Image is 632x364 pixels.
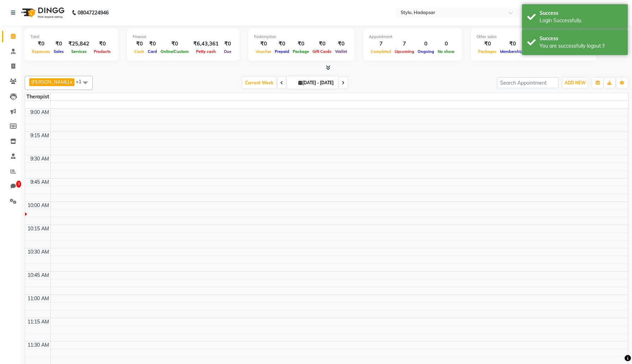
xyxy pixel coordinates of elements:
[26,202,50,209] div: 10:00 AM
[311,40,333,48] div: ₹0
[476,49,498,54] span: Packages
[29,178,50,186] div: 9:45 AM
[222,49,233,54] span: Due
[194,49,218,54] span: Petty cash
[563,78,587,88] button: ADD NEW
[540,10,622,17] div: Success
[30,34,113,40] div: Total
[273,40,291,48] div: ₹0
[26,272,50,279] div: 10:45 AM
[254,49,273,54] span: Voucher
[26,318,50,326] div: 11:15 AM
[29,132,50,139] div: 9:15 AM
[369,34,456,40] div: Appointment
[133,40,146,48] div: ₹0
[190,40,221,48] div: ₹6,43,361
[26,295,50,302] div: 11:00 AM
[369,40,393,48] div: 7
[25,93,50,101] div: Therapist
[540,42,622,50] div: You are successfully logout !!
[540,17,622,24] div: Login Successfully.
[26,248,50,256] div: 10:30 AM
[254,40,273,48] div: ₹0
[133,34,234,40] div: Finance
[565,80,585,85] span: ADD NEW
[52,40,66,48] div: ₹0
[369,49,393,54] span: Completed
[146,40,159,48] div: ₹0
[498,40,527,48] div: ₹0
[498,49,527,54] span: Memberships
[476,34,591,40] div: Other sales
[159,49,190,54] span: Online/Custom
[69,49,89,54] span: Services
[69,79,72,85] a: x
[254,34,349,40] div: Redemption
[30,49,52,54] span: Expenses
[436,49,456,54] span: No show
[221,40,234,48] div: ₹0
[476,40,498,48] div: ₹0
[146,49,159,54] span: Card
[297,80,335,85] span: [DATE] - [DATE]
[26,225,50,232] div: 10:15 AM
[16,181,21,188] span: 3
[291,49,311,54] span: Package
[416,49,436,54] span: Ongoing
[436,40,456,48] div: 0
[540,35,622,42] div: Success
[2,181,19,192] a: 3
[393,49,416,54] span: Upcoming
[52,49,66,54] span: Sales
[29,155,50,163] div: 9:30 AM
[416,40,436,48] div: 0
[273,49,291,54] span: Prepaid
[159,40,190,48] div: ₹0
[393,40,416,48] div: 7
[66,40,92,48] div: ₹25,842
[29,109,50,116] div: 9:00 AM
[311,49,333,54] span: Gift Cards
[92,49,113,54] span: Products
[76,79,87,84] span: +1
[30,40,52,48] div: ₹0
[92,40,113,48] div: ₹0
[78,3,109,23] b: 08047224946
[26,341,50,349] div: 11:30 AM
[242,77,276,88] span: Current Week
[291,40,311,48] div: ₹0
[333,40,349,48] div: ₹0
[133,49,146,54] span: Cash
[31,79,69,85] span: [PERSON_NAME]
[497,77,559,88] input: Search Appointment
[333,49,349,54] span: Wallet
[18,3,66,23] img: logo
